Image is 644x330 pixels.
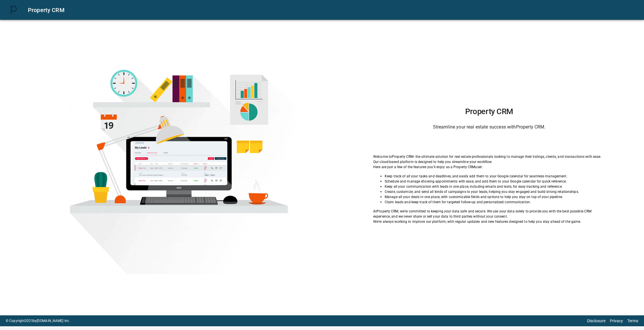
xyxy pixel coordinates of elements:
[385,199,605,205] p: Claim leads and keep track of them for targeted follow-up and personalized communication.
[385,184,605,189] p: Keep all your communication with leads in one place, including emails and texts, for easy trackin...
[373,164,605,170] p: Here are just a few of the features you'll enjoy as a Property CRM user:
[385,179,605,184] p: Schedule and manage showing appointments with ease, and add them to your Google calendar for quic...
[373,107,605,116] h1: Property CRM
[587,319,605,323] a: Disclosure
[461,136,517,149] iframe: Sign in with Google Button
[373,209,605,219] p: At Property CRM , we're committed to keeping your data safe and secure. We use your data solely t...
[373,123,605,131] h6: Streamline your real estate success with Property CRM .
[373,219,605,224] p: We're always working to improve our platform, with regular updates and new features designed to h...
[385,174,605,179] p: Keep track of all your tasks and deadlines, and easily add them to your Google calendar for seaml...
[385,194,605,199] p: Manage all your deals in one place, with customizable fields and options to help you stay on top ...
[385,189,605,194] p: Create, customize, and send all kinds of campaigns to your leads, helping you stay engaged and bu...
[610,319,623,323] a: Privacy
[373,154,605,164] p: Welcome to Property CRM - the ultimate solution for real estate professionals looking to manage t...
[37,319,70,323] a: [DOMAIN_NAME] Inc.
[6,318,70,323] p: © Copyright 2025 by
[28,5,637,15] div: Property CRM
[627,319,638,323] a: Terms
